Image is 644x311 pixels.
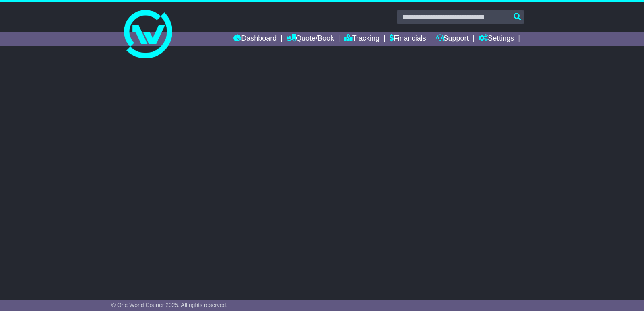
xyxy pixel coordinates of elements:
[436,32,469,46] a: Support
[233,32,277,46] a: Dashboard
[390,32,426,46] a: Financials
[111,302,228,308] span: © One World Courier 2025. All rights reserved.
[344,32,380,46] a: Tracking
[287,32,334,46] a: Quote/Book
[479,32,514,46] a: Settings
